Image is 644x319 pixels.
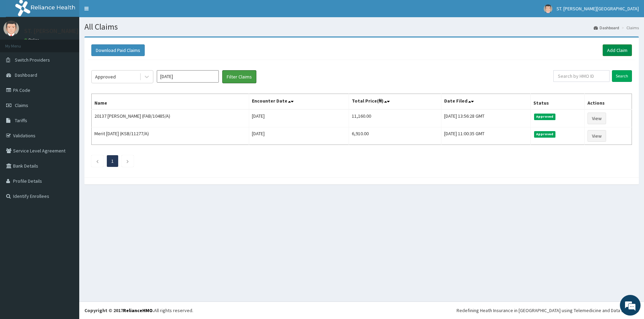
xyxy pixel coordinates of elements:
[594,25,619,31] a: Dashboard
[349,109,441,127] td: 11,160.00
[441,127,530,145] td: [DATE] 11:00:35 GMT
[544,4,552,13] img: User Image
[534,131,556,137] span: Approved
[249,127,349,145] td: [DATE]
[222,70,256,83] button: Filter Claims
[587,113,606,124] a: View
[123,307,153,313] a: RelianceHMO
[249,109,349,127] td: [DATE]
[530,94,584,110] th: Status
[92,109,249,127] td: 20137 [PERSON_NAME] (FAB/10485/A)
[603,44,632,56] a: Add Claim
[126,158,129,164] a: Next page
[13,34,28,52] img: d_794563401_company_1708531726252_794563401
[92,94,249,110] th: Name
[96,158,99,164] a: Previous page
[15,57,50,63] span: Switch Providers
[15,117,27,124] span: Tariffs
[556,6,639,12] span: ST. [PERSON_NAME][GEOGRAPHIC_DATA]
[15,102,28,108] span: Claims
[91,44,145,56] button: Download Paid Claims
[441,94,530,110] th: Date Filed
[40,87,95,156] span: We're online!
[3,21,19,36] img: User Image
[349,94,441,110] th: Total Price(₦)
[620,25,639,31] li: Claims
[79,301,644,319] footer: All rights reserved.
[95,73,116,80] div: Approved
[15,72,37,78] span: Dashboard
[24,28,135,34] p: ST. [PERSON_NAME][GEOGRAPHIC_DATA]
[24,38,41,42] a: Online
[587,130,606,142] a: View
[249,94,349,110] th: Encounter Date
[584,94,632,110] th: Actions
[457,307,639,314] div: Redefining Heath Insurance in [GEOGRAPHIC_DATA] using Telemedicine and Data Science!
[553,70,610,82] input: Search by HMO ID
[349,127,441,145] td: 6,910.00
[113,3,130,20] div: Minimize live chat window
[84,22,639,31] h1: All Claims
[111,158,114,164] a: Page 1 is your current page
[92,127,249,145] td: Merit [DATE] (KSB/11277/A)
[84,307,154,313] strong: Copyright © 2017 .
[612,70,632,82] input: Search
[157,70,219,83] input: Select Month and Year
[3,188,131,212] textarea: Type your message and hit 'Enter'
[441,109,530,127] td: [DATE] 13:56:28 GMT
[36,39,116,47] div: Chat with us now
[534,114,556,120] span: Approved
